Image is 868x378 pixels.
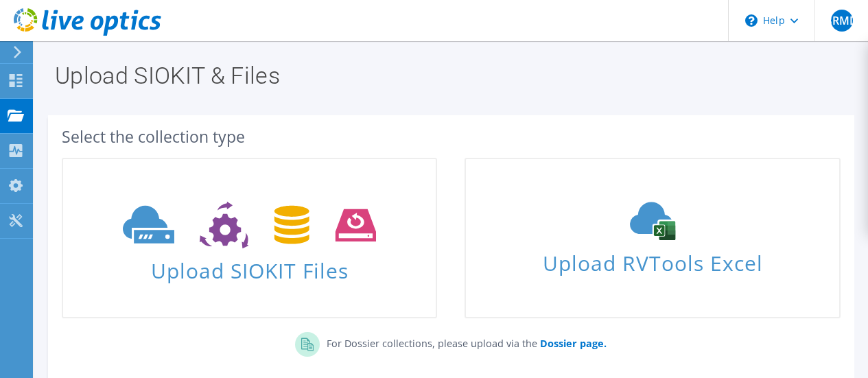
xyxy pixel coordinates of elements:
[62,129,841,144] div: Select the collection type
[63,252,436,281] span: Upload SIOKIT Files
[320,332,607,351] p: For Dossier collections, please upload via the
[745,14,758,27] svg: \n
[62,158,437,318] a: Upload SIOKIT Files
[466,245,838,274] span: Upload RVTools Excel
[831,10,853,32] span: GBRMDO
[540,337,607,350] b: Dossier page.
[465,158,840,318] a: Upload RVTools Excel
[55,64,841,87] h1: Upload SIOKIT & Files
[537,337,607,350] a: Dossier page.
